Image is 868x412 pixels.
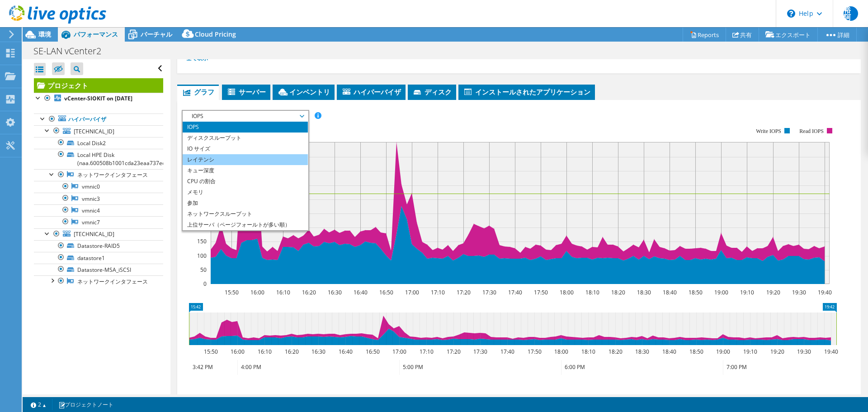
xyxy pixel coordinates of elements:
[186,54,215,62] a: 全て表示
[34,149,163,169] a: Local HPE Disk (naa.600508b1001cda23eaa737ed597ce48d)
[560,289,574,296] text: 18:00
[405,289,419,296] text: 17:00
[302,289,316,296] text: 16:20
[200,266,207,274] text: 50
[581,348,595,355] text: 18:10
[34,240,163,252] a: Datastore-RAID5
[34,169,163,181] a: ネットワークインタフェース
[824,348,838,355] text: 19:40
[787,9,795,18] svg: \n
[34,137,163,149] a: Local Disk2
[29,46,115,56] h1: SE-LAN vCenter2
[34,204,163,216] a: vmnic4
[183,143,308,154] li: IO サイズ
[457,289,471,296] text: 17:20
[141,30,172,38] span: バーチャル
[392,348,406,355] text: 17:00
[759,28,818,42] a: エクスポート
[740,289,754,296] text: 19:10
[500,348,514,355] text: 17:40
[183,208,308,219] li: ネットワークスループット
[447,348,461,355] text: 17:20
[341,87,401,96] span: ハイパーバイザ
[34,216,163,228] a: vmnic7
[637,289,651,296] text: 18:30
[797,348,811,355] text: 19:30
[74,230,114,238] span: [TECHNICAL_ID]
[203,280,207,288] text: 0
[24,399,52,410] a: 2
[585,289,599,296] text: 18:10
[197,252,207,260] text: 100
[250,289,264,296] text: 16:00
[34,275,163,287] a: ネットワークインタフェース
[34,252,163,264] a: datastore1
[800,128,824,134] text: Read IOPS
[662,348,676,355] text: 18:40
[183,165,308,176] li: キュー深度
[226,87,266,96] span: サーバー
[743,348,757,355] text: 19:10
[34,228,163,240] a: [TECHNICAL_ID]
[770,348,784,355] text: 19:20
[339,348,353,355] text: 16:40
[34,114,163,125] a: ハイパーバイザ
[183,122,308,133] li: IOPS
[689,348,703,355] text: 18:50
[756,128,781,134] text: Write IOPS
[204,348,218,355] text: 15:50
[431,289,445,296] text: 17:10
[231,348,245,355] text: 16:00
[187,111,303,122] span: IOPS
[663,289,677,296] text: 18:40
[792,289,806,296] text: 19:30
[420,348,434,355] text: 17:10
[183,219,308,230] li: 上位サーバ（ページフォールトが多い順）
[34,264,163,275] a: Datastore-MSA_iSCSI
[716,348,730,355] text: 19:00
[277,87,330,96] span: インベントリ
[482,289,496,296] text: 17:30
[766,289,780,296] text: 19:20
[554,348,568,355] text: 18:00
[463,87,590,96] span: インストールされたアプリケーション
[412,87,452,96] span: ディスク
[328,289,342,296] text: 16:30
[311,348,325,355] text: 16:30
[285,348,299,355] text: 16:20
[183,133,308,143] li: ディスクスループット
[183,154,308,165] li: レイテンシ
[508,289,522,296] text: 17:40
[611,289,625,296] text: 18:20
[354,289,368,296] text: 16:40
[34,181,163,193] a: vmnic0
[74,128,114,135] span: [TECHNICAL_ID]
[225,289,239,296] text: 15:50
[714,289,728,296] text: 19:00
[534,289,548,296] text: 17:50
[64,95,132,102] b: vCenter-SIOKIT on [DATE]
[195,30,236,38] span: Cloud Pricing
[34,193,163,204] a: vmnic3
[818,289,832,296] text: 19:40
[276,289,290,296] text: 16:10
[817,28,857,42] a: 詳細
[473,348,487,355] text: 17:30
[38,30,51,38] span: 環境
[197,237,207,245] text: 150
[74,30,118,38] span: パフォーマンス
[183,187,308,198] li: メモリ
[635,348,649,355] text: 18:30
[683,28,726,42] a: Reports
[726,28,759,42] a: 共有
[379,289,393,296] text: 16:50
[366,348,380,355] text: 16:50
[689,289,703,296] text: 18:50
[34,125,163,137] a: [TECHNICAL_ID]
[34,78,163,93] a: プロジェクト
[183,176,308,187] li: CPU の割合
[258,348,272,355] text: 16:10
[844,6,858,21] span: 裕阿
[183,198,308,208] li: 参加
[182,87,214,96] span: グラフ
